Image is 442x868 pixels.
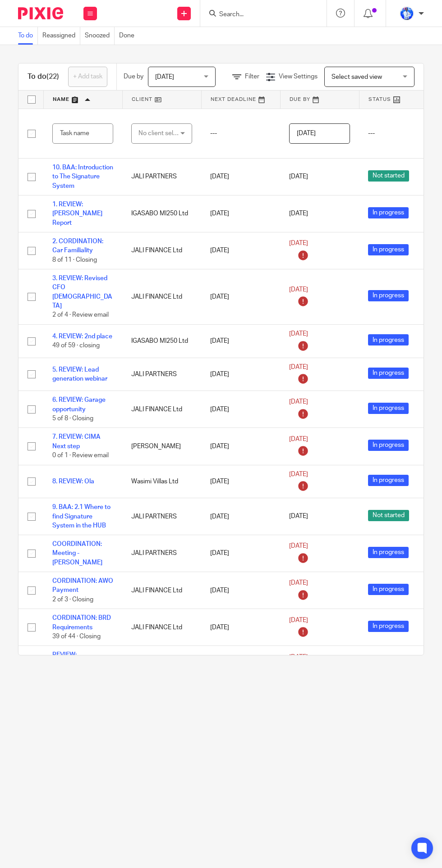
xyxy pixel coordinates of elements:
span: Select saved view [331,74,382,80]
a: Snoozed [85,27,115,45]
a: Reassigned [42,27,80,45]
span: In progress [368,334,409,345]
span: 39 of 44 · Closing [52,633,101,640]
td: IGASABO MI250 Ltd [122,325,201,358]
a: CORDINATION: AWO Payment [52,578,113,593]
span: (22) [46,73,59,80]
span: In progress [368,440,409,451]
span: In progress [368,207,409,218]
span: In progress [368,584,409,595]
td: [PERSON_NAME] [122,428,201,465]
span: [DATE] [289,436,308,442]
a: 10. BAA: Introduction to The Signature System [52,164,113,189]
a: 2. CORDINATION: Car Familiality [52,238,103,254]
h1: To do [28,72,59,82]
img: WhatsApp%20Image%202022-01-17%20at%2010.26.43%20PM.jpeg [400,6,414,21]
td: Wasimi Villas Ltd [122,465,201,498]
td: JALI FINANCE Ltd [122,269,201,325]
a: 6. REVIEW: Garage opportunity [52,397,106,412]
td: [DATE] [201,609,280,646]
span: [DATE] [289,364,308,370]
span: Not started [368,510,409,521]
a: REVIEW: [PERSON_NAME] LIFE Inventory [52,652,102,677]
td: [DATE] [201,325,280,358]
td: AZIZI LIFE LTD [122,646,201,683]
p: Due by [124,72,143,81]
a: 8. REVIEW: Ola [52,478,94,485]
td: [DATE] [201,646,280,683]
a: 4. REVIEW: 2nd place [52,333,112,340]
td: JALI PARTNERS [122,498,201,535]
a: 7. REVIEW: CIMA Next step [52,434,101,449]
span: In progress [368,368,409,379]
span: View Settings [279,73,318,80]
td: IGASABO MI250 Ltd [122,195,201,232]
td: JALI FINANCE Ltd [122,572,201,609]
td: [DATE] [201,465,280,498]
span: Not started [368,170,409,182]
span: [DATE] [289,654,308,660]
td: [DATE] [201,428,280,465]
span: In progress [368,547,409,558]
td: [DATE] [201,535,280,572]
a: 1. REVIEW: [PERSON_NAME] Report [52,201,102,226]
td: JALI PARTNERS [122,159,201,195]
td: [DATE] [201,159,280,195]
span: In progress [368,621,409,632]
a: + Add task [68,67,107,87]
span: In progress [368,475,409,486]
td: [DATE] [201,498,280,535]
td: [DATE] [201,358,280,391]
span: Filter [245,73,259,80]
span: [DATE] [289,241,308,247]
td: [DATE] [201,572,280,609]
a: 5. REVIEW: Lead generation webinar [52,367,107,382]
td: --- [201,109,280,159]
td: [DATE] [201,195,280,232]
span: In progress [368,290,409,301]
a: 3. REVIEW: Revised CFO [DEMOGRAPHIC_DATA] [52,275,112,309]
a: Done [119,27,139,45]
span: In progress [368,403,409,414]
td: [DATE] [201,232,280,269]
span: [DATE] [289,471,308,477]
td: JALI FINANCE Ltd [122,391,201,428]
span: 5 of 8 · Closing [52,415,93,422]
td: [DATE] [201,391,280,428]
span: [DATE] [289,331,308,337]
input: Task name [52,123,113,144]
span: 2 of 3 · Closing [52,596,93,603]
span: [DATE] [289,174,308,180]
span: In progress [368,244,409,255]
span: 0 of 1 · Review email [52,452,109,459]
div: No client selected [138,124,181,143]
span: [DATE] [289,543,308,550]
span: [DATE] [289,210,308,217]
td: JALI FINANCE Ltd [122,609,201,646]
td: [DATE] [201,269,280,325]
span: [DATE] [289,580,308,586]
span: [DATE] [289,399,308,405]
td: JALI PARTNERS [122,358,201,391]
span: 2 of 4 · Review email [52,312,109,318]
a: CORDINATION: BRD Requirements [52,615,111,630]
a: COORDINATION: Meeting - [PERSON_NAME] [52,541,102,566]
img: Pixie [18,7,63,19]
span: [DATE] [289,514,308,520]
a: 9. BAA: 2.1 Where to find Signature System in the HUB [52,504,110,529]
span: 49 of 59 · closing [52,342,100,349]
td: --- [359,109,438,159]
span: [DATE] [155,74,174,80]
span: [DATE] [289,286,308,293]
td: JALI PARTNERS [122,535,201,572]
a: To do [18,27,38,45]
input: Pick a date [289,123,350,144]
span: [DATE] [289,617,308,623]
span: 8 of 11 · Closing [52,257,97,263]
td: JALI FINANCE Ltd [122,232,201,269]
input: Search [218,11,299,19]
